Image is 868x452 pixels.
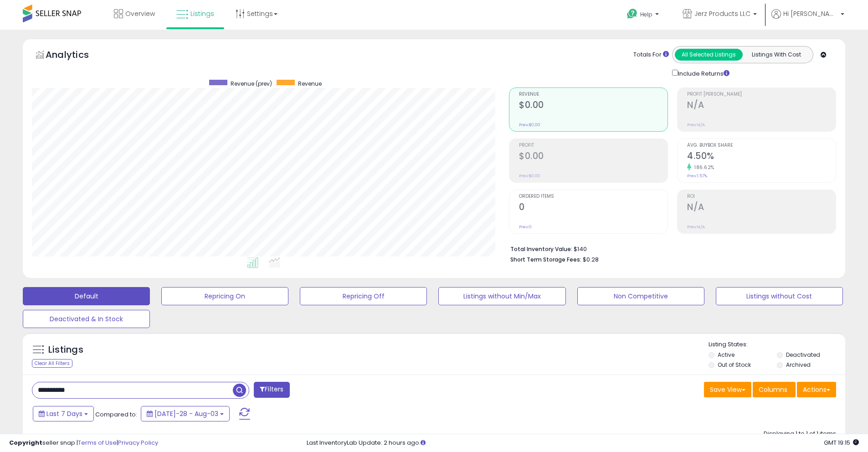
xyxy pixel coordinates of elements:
[675,49,743,61] button: All Selected Listings
[307,439,859,447] div: Last InventoryLab Update: 2 hours ago.
[519,100,668,112] h2: $0.00
[48,344,83,356] h5: Listings
[300,287,427,305] button: Repricing Off
[154,409,218,418] span: [DATE]-28 - Aug-03
[46,48,107,63] h5: Analytics
[161,287,288,305] button: Repricing On
[687,202,836,214] h2: N/A
[577,287,704,305] button: Non Competitive
[687,151,836,163] h2: 4.50%
[824,438,859,447] span: 2025-08-11 19:15 GMT
[687,92,836,97] span: Profit [PERSON_NAME]
[46,409,82,418] span: Last 7 Days
[33,406,94,421] button: Last 7 Days
[23,287,150,305] button: Default
[718,361,751,369] label: Out of Stock
[519,151,668,163] h2: $0.00
[633,51,669,59] div: Totals For
[519,122,540,128] small: Prev: $0.00
[510,243,829,254] li: $140
[704,382,751,397] button: Save View
[510,256,581,263] b: Short Term Storage Fees:
[753,382,796,397] button: Columns
[640,10,652,18] span: Help
[141,406,230,421] button: [DATE]-28 - Aug-03
[438,287,565,305] button: Listings without Min/Max
[583,255,599,264] span: $0.28
[742,49,810,61] button: Listings With Cost
[691,164,714,171] small: 186.62%
[519,143,668,148] span: Profit
[519,202,668,214] h2: 0
[519,92,668,97] span: Revenue
[298,80,322,87] span: Revenue
[687,194,836,199] span: ROI
[759,385,787,394] span: Columns
[231,80,272,87] span: Revenue (prev)
[190,9,214,18] span: Listings
[627,8,638,20] i: Get Help
[254,382,289,398] button: Filters
[519,224,532,230] small: Prev: 0
[9,439,158,447] div: seller snap | |
[687,122,705,128] small: Prev: N/A
[95,410,137,419] span: Compared to:
[519,194,668,199] span: Ordered Items
[709,340,845,349] p: Listing States:
[764,430,836,438] div: Displaying 1 to 1 of 1 items
[718,351,734,359] label: Active
[125,9,155,18] span: Overview
[786,351,820,359] label: Deactivated
[797,382,836,397] button: Actions
[519,173,540,179] small: Prev: $0.00
[118,438,158,447] a: Privacy Policy
[687,224,705,230] small: Prev: N/A
[687,173,707,179] small: Prev: 1.57%
[78,438,117,447] a: Terms of Use
[771,9,844,30] a: Hi [PERSON_NAME]
[620,1,668,30] a: Help
[665,68,740,78] div: Include Returns
[786,361,811,369] label: Archived
[9,438,42,447] strong: Copyright
[23,310,150,328] button: Deactivated & In Stock
[716,287,843,305] button: Listings without Cost
[687,143,836,148] span: Avg. Buybox Share
[694,9,750,18] span: Jerz Products LLC
[687,100,836,112] h2: N/A
[783,9,838,18] span: Hi [PERSON_NAME]
[510,245,572,253] b: Total Inventory Value:
[32,359,72,368] div: Clear All Filters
